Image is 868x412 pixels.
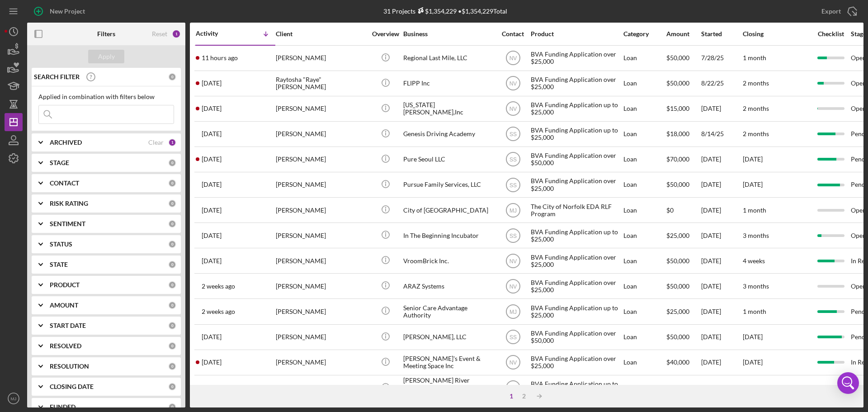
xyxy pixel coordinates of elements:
[152,30,167,38] div: Reset
[168,159,176,167] div: 0
[743,79,769,87] time: 2 months
[50,2,85,20] div: New Project
[202,207,222,214] time: 2025-09-17 13:32
[168,260,176,269] div: 0
[743,384,766,391] time: 1 month
[623,223,665,247] div: Loan
[509,232,516,239] text: SS
[202,80,222,87] time: 2025-09-19 22:08
[148,139,164,146] div: Clear
[509,131,516,137] text: SS
[701,274,742,298] div: [DATE]
[837,372,859,394] div: Open Intercom Messenger
[701,325,742,349] div: [DATE]
[509,207,517,213] text: MJ
[38,93,174,100] div: Applied in combination with filters below
[276,46,366,70] div: [PERSON_NAME]
[276,198,366,222] div: [PERSON_NAME]
[509,283,517,289] text: NV
[743,155,763,163] time: [DATE]
[168,281,176,289] div: 0
[403,198,494,222] div: City of [GEOGRAPHIC_DATA]
[509,360,517,366] text: NV
[623,198,665,222] div: Loan
[202,283,235,290] time: 2025-09-11 19:28
[168,179,176,187] div: 0
[821,2,841,20] div: Export
[743,333,763,341] time: [DATE]
[531,122,621,146] div: BVA Funding Application up to $25,000
[276,71,366,95] div: Raytosha "Raye" [PERSON_NAME]
[531,223,621,247] div: BVA Funding Application up to $25,000
[743,358,763,366] time: [DATE]
[202,257,222,265] time: 2025-09-15 14:14
[403,274,494,298] div: ARAZ Systems
[403,30,494,38] div: Business
[509,106,517,112] text: NV
[623,46,665,70] div: Loan
[701,122,742,146] div: 8/14/25
[623,274,665,298] div: Loan
[202,308,235,315] time: 2025-09-08 16:42
[415,7,457,15] div: $1,354,229
[276,325,366,349] div: [PERSON_NAME]
[531,46,621,70] div: BVA Funding Application over $25,000
[202,384,222,391] time: 2025-08-27 15:59
[276,249,366,273] div: [PERSON_NAME]
[168,301,176,309] div: 0
[812,2,863,20] button: Export
[811,30,850,38] div: Checklist
[5,389,23,407] button: MJ
[50,342,81,350] b: RESOLVED
[509,81,517,87] text: NV
[50,383,94,390] b: CLOSING DATE
[168,403,176,411] div: 0
[202,54,238,62] time: 2025-09-22 02:59
[701,223,742,247] div: [DATE]
[50,200,88,207] b: RISK RATING
[743,104,769,112] time: 2 months
[50,241,72,248] b: STATUS
[202,181,222,188] time: 2025-09-19 13:40
[34,73,80,81] b: SEARCH FILTER
[531,173,621,197] div: BVA Funding Application over $25,000
[666,384,689,391] span: $25,000
[743,232,769,239] time: 3 months
[666,54,689,62] span: $50,000
[531,299,621,323] div: BVA Funding Application up to $25,000
[168,220,176,228] div: 0
[531,147,621,171] div: BVA Funding Application over $50,000
[168,383,176,391] div: 0
[202,105,222,112] time: 2025-09-19 18:49
[168,362,176,370] div: 0
[743,30,811,38] div: Closing
[623,147,665,171] div: Loan
[202,232,222,239] time: 2025-09-15 17:19
[531,274,621,298] div: BVA Funding Application over $25,000
[531,97,621,121] div: BVA Funding Application up to $25,000
[743,308,766,315] time: 1 month
[276,97,366,121] div: [PERSON_NAME]
[168,240,176,248] div: 0
[202,130,222,137] time: 2025-09-19 17:12
[276,147,366,171] div: [PERSON_NAME]
[50,220,85,227] b: SENTIMENT
[509,55,517,62] text: NV
[50,159,69,166] b: STAGE
[743,180,763,188] time: [DATE]
[276,274,366,298] div: [PERSON_NAME]
[701,376,742,400] div: [DATE]
[666,104,689,112] span: $15,000
[196,30,236,37] div: Activity
[623,325,665,349] div: Loan
[666,257,689,265] span: $50,000
[666,282,689,290] span: $50,000
[666,155,689,163] span: $70,000
[623,299,665,323] div: Loan
[403,71,494,95] div: FLIPP Inc
[50,261,68,268] b: STATE
[623,350,665,374] div: Loan
[50,139,82,146] b: ARCHIVED
[666,358,689,366] span: $40,000
[403,350,494,374] div: [PERSON_NAME]'s Event & Meeting Space Inc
